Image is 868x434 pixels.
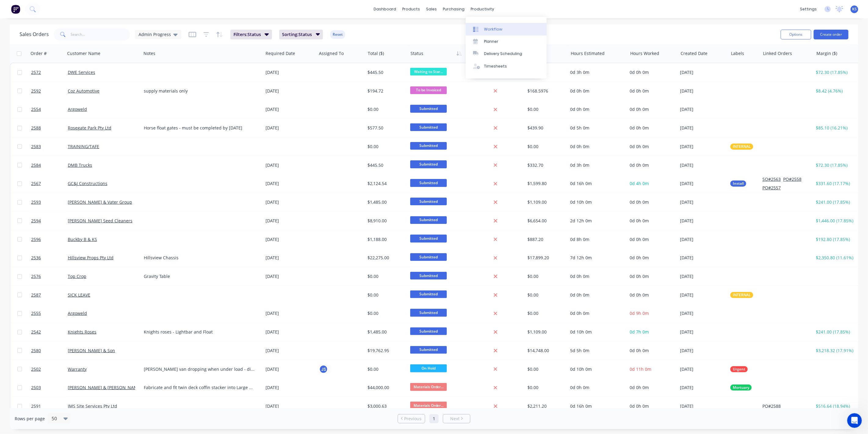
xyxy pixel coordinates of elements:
[852,6,857,12] span: KS
[31,323,68,341] a: 2542
[31,162,41,168] span: 2584
[816,181,855,187] div: $331.60 (17.17%)
[410,290,447,298] span: Submitted
[68,310,87,316] a: Argoweld
[144,273,255,279] div: Gravity Table
[68,69,95,75] a: DWE Services
[368,50,384,57] div: Total ($)
[410,160,447,168] span: Submitted
[266,273,314,279] div: [DATE]
[368,292,403,298] div: $0.00
[266,50,295,57] div: Required Date
[528,106,563,112] div: $0.00
[31,273,41,279] span: 2576
[31,137,68,156] a: 2583
[630,199,649,205] span: 0d 0h 0m
[762,403,781,409] button: PO#2588
[630,329,649,335] span: 0d 7h 0m
[144,385,255,391] div: Fabricate and fit twin deck coffin stacker into Large electric Ford Van.
[266,329,314,335] div: [DATE]
[68,292,90,298] a: SICK LEAVE
[68,162,92,168] a: DMB Trucks
[368,236,403,243] div: $1,188.00
[570,292,622,298] div: 0d 0h 0m
[570,348,622,354] div: 5d 5h 0m
[570,106,622,112] div: 0d 0h 0m
[368,181,403,187] div: $2,124.54
[31,366,41,372] span: 2502
[570,69,622,75] div: 0d 3h 0m
[733,385,749,391] span: Mortuary
[731,50,744,57] div: Labels
[680,162,725,168] div: [DATE]
[31,378,68,397] a: 2503
[400,5,423,14] div: products
[266,69,314,75] div: [DATE]
[368,218,403,224] div: $8,910.00
[68,125,111,131] a: Rosegate Park Pty Ltd
[466,48,547,60] a: Delivery Scheduling
[680,69,725,75] div: [DATE]
[816,199,855,205] div: $241.00 (17.85%)
[630,162,649,168] span: 0d 0h 0m
[31,174,68,193] a: 2567
[570,236,622,243] div: 0d 8h 0m
[410,179,447,187] span: Submitted
[528,236,563,243] div: $887.20
[680,403,725,409] div: [DATE]
[368,69,403,75] div: $445.50
[68,181,107,186] a: GC&J Constructions
[410,105,447,112] span: Submitted
[31,218,41,224] span: 2594
[31,106,41,112] span: 2554
[733,292,751,298] span: INTERNAL
[266,181,314,187] div: [DATE]
[68,366,87,372] a: Warranty
[368,385,403,391] div: $44,000.00
[730,366,748,372] button: Urgent
[398,416,425,422] a: Previous page
[528,348,563,354] div: $14,748.00
[680,366,725,372] div: [DATE]
[410,142,447,150] span: Submitted
[680,329,725,335] div: [DATE]
[31,119,68,137] a: 2588
[31,403,41,409] span: 2591
[468,5,497,14] div: productivity
[630,88,649,94] span: 0d 0h 0m
[816,255,855,261] div: $2,350.80 (11.61%)
[31,236,41,243] span: 2596
[31,212,68,230] a: 2594
[368,162,403,168] div: $445.50
[630,236,649,242] span: 0d 0h 0m
[410,383,447,391] span: Materials Order...
[816,218,855,224] div: $1,446.00 (17.85%)
[31,255,41,261] span: 2536
[450,416,460,422] span: Next
[484,64,507,69] div: Timesheets
[368,199,403,205] div: $1,485.00
[763,50,792,57] div: Linked Orders
[368,106,403,112] div: $0.00
[368,329,403,335] div: $1,485.00
[730,144,753,150] button: INTERNAL
[266,218,314,224] div: [DATE]
[266,255,314,261] div: [DATE]
[630,255,649,261] span: 0d 0h 0m
[630,125,649,131] span: 0d 0h 0m
[31,397,68,415] a: 2591
[733,144,751,150] span: INTERNAL
[484,27,502,32] div: Workflow
[31,230,68,249] a: 2596
[319,365,328,374] button: JS
[371,5,400,14] a: dashboard
[31,82,68,100] a: 2592
[570,273,622,279] div: 0d 0h 0m
[31,100,68,119] a: 2554
[31,310,41,316] span: 2555
[410,198,447,205] span: Submitted
[68,144,99,149] a: TRAINING/TAFE
[368,125,403,131] div: $577.50
[139,31,171,38] span: Admin Progress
